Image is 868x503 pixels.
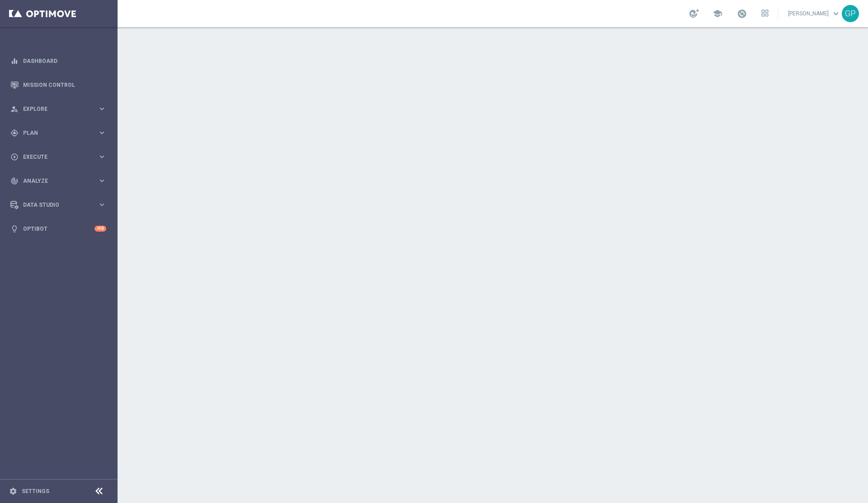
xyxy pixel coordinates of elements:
[10,49,106,73] div: Dashboard
[10,81,107,89] button: Mission Control
[10,153,19,161] i: play_circle_outline
[9,487,17,495] i: settings
[10,153,98,161] div: Execute
[10,73,106,97] div: Mission Control
[23,106,98,112] span: Explore
[10,201,107,209] button: Data Studio keyboard_arrow_right
[10,57,19,65] i: equalizer
[10,57,107,65] button: equalizer Dashboard
[712,9,722,19] span: school
[23,202,98,208] span: Data Studio
[98,200,106,209] i: keyboard_arrow_right
[98,152,106,161] i: keyboard_arrow_right
[10,177,107,185] button: track_changes Analyze keyboard_arrow_right
[23,178,98,184] span: Analyze
[98,104,106,113] i: keyboard_arrow_right
[10,177,98,185] div: Analyze
[23,130,98,136] span: Plan
[10,153,107,161] button: play_circle_outline Execute keyboard_arrow_right
[23,154,98,160] span: Execute
[10,129,107,137] button: gps_fixed Plan keyboard_arrow_right
[787,7,842,20] a: [PERSON_NAME]keyboard_arrow_down
[23,217,94,241] a: Optibot
[23,73,106,97] a: Mission Control
[10,105,98,113] div: Explore
[10,225,107,233] button: lightbulb Optibot +10
[22,489,49,494] a: Settings
[842,5,859,22] div: GP
[10,225,19,233] i: lightbulb
[10,177,19,185] i: track_changes
[10,129,19,137] i: gps_fixed
[98,176,106,185] i: keyboard_arrow_right
[23,49,106,73] a: Dashboard
[94,226,106,232] div: +10
[831,9,841,19] span: keyboard_arrow_down
[10,201,98,209] div: Data Studio
[10,105,19,113] i: person_search
[10,105,107,113] button: person_search Explore keyboard_arrow_right
[98,128,106,137] i: keyboard_arrow_right
[10,217,106,241] div: Optibot
[10,129,98,137] div: Plan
